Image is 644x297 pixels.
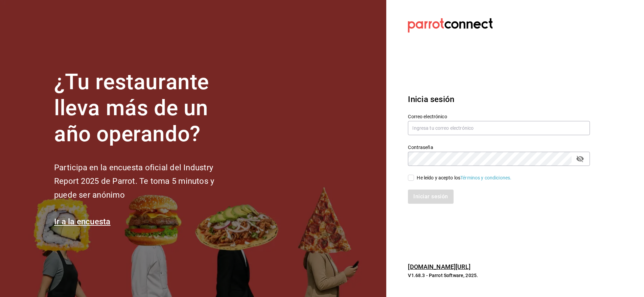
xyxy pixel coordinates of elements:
[417,174,511,181] div: He leído y acepto los
[54,217,111,226] a: Ir a la encuesta
[574,153,586,165] button: passwordField
[408,272,590,279] p: V1.68.3 - Parrot Software, 2025.
[54,161,237,202] h2: Participa en la encuesta oficial del Industry Report 2025 de Parrot. Te toma 5 minutos y puede se...
[54,69,237,147] h1: ¿Tu restaurante lleva más de un año operando?
[408,93,590,105] h3: Inicia sesión
[408,121,590,135] input: Ingresa tu correo electrónico
[408,263,470,270] a: [DOMAIN_NAME][URL]
[408,145,590,150] label: Contraseña
[460,175,511,180] a: Términos y condiciones.
[408,114,590,119] label: Correo electrónico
